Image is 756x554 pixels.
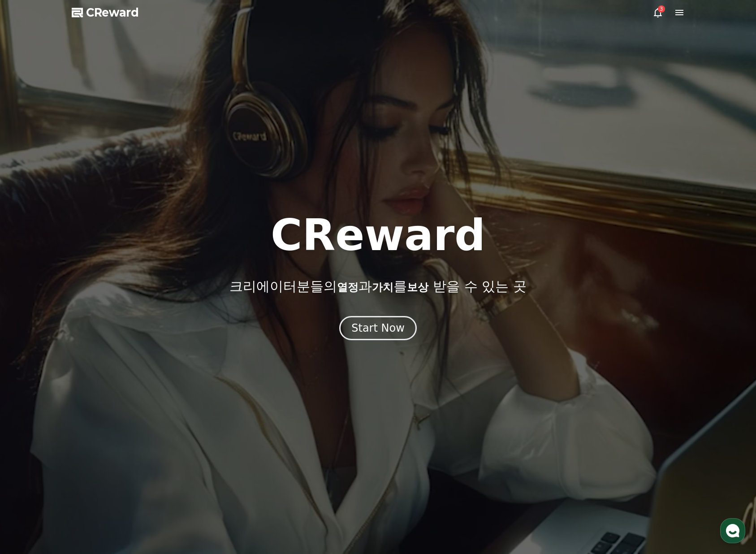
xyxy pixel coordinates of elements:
p: 크리에이터분들의 과 를 받을 수 있는 곳 [229,278,526,294]
div: 3 [658,5,665,13]
span: 열정 [337,281,359,294]
h1: CReward [271,214,485,257]
span: 보상 [407,281,428,294]
a: CReward [72,5,139,20]
span: 가치 [372,281,393,294]
div: Start Now [351,321,405,335]
span: CReward [86,5,139,20]
button: Start Now [339,316,417,340]
a: 3 [652,7,663,18]
a: Start Now [339,325,417,333]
